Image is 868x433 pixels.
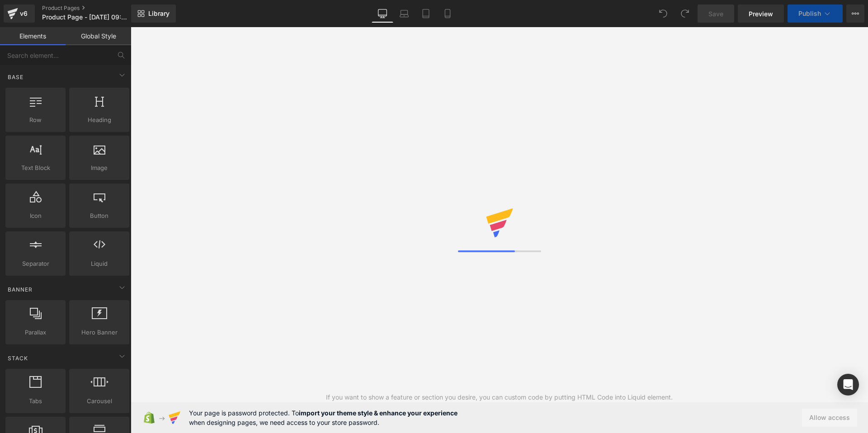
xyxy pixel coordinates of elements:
[72,328,127,337] span: Hero Banner
[798,10,821,17] span: Publish
[42,5,146,12] a: Product Pages
[42,14,129,21] span: Product Page - [DATE] 09:50:46
[393,5,415,23] a: Laptop
[846,5,864,23] button: More
[8,396,63,406] span: Tabs
[415,5,437,23] a: Tablet
[8,259,63,268] span: Separator
[372,5,393,23] a: Desktop
[72,259,127,268] span: Liquid
[837,374,859,395] div: Open Intercom Messenger
[18,8,29,19] div: v6
[326,392,673,402] div: If you want to show a feature or section you desire, you can custom code by putting HTML Code int...
[8,115,63,125] span: Row
[72,163,127,173] span: Image
[66,27,131,45] a: Global Style
[131,5,176,23] a: New Library
[4,5,35,23] a: v6
[437,5,458,23] a: Mobile
[299,409,458,417] strong: import your theme style & enhance your experience
[749,9,773,19] span: Preview
[7,73,24,81] span: Base
[676,5,694,23] button: Redo
[654,5,672,23] button: Undo
[8,328,63,337] span: Parallax
[7,354,29,362] span: Stack
[72,115,127,125] span: Heading
[8,211,63,221] span: Icon
[7,285,33,294] span: Banner
[8,163,63,173] span: Text Block
[72,396,127,406] span: Carousel
[148,9,170,18] span: Library
[708,9,723,19] span: Save
[72,211,127,221] span: Button
[788,5,843,23] button: Publish
[738,5,784,23] a: Preview
[802,409,857,427] button: Allow access
[189,408,458,427] span: Your page is password protected. To when designing pages, we need access to your store password.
